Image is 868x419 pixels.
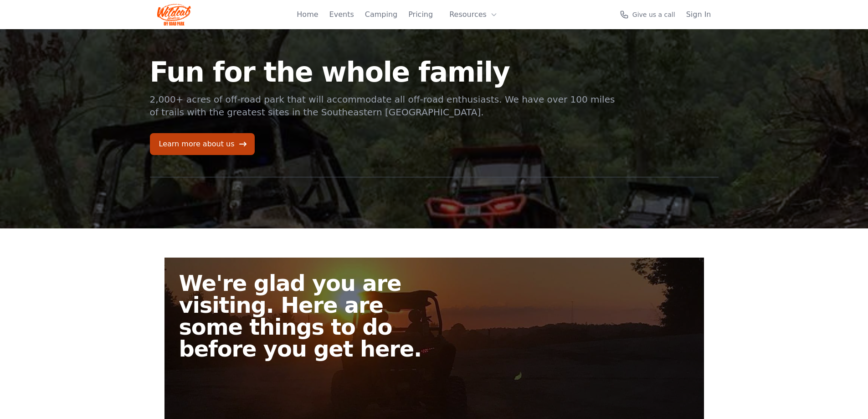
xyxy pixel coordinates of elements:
[297,9,318,20] a: Home
[365,9,397,20] a: Camping
[329,9,354,20] a: Events
[620,10,675,19] a: Give us a call
[408,9,433,20] a: Pricing
[444,5,503,24] button: Resources
[150,93,616,119] p: 2,000+ acres of off-road park that will accommodate all off-road enthusiasts. We have over 100 mi...
[150,133,255,155] a: Learn more about us
[632,10,675,19] span: Give us a call
[686,9,711,20] a: Sign In
[179,272,442,360] h2: We're glad you are visiting. Here are some things to do before you get here.
[157,4,191,26] img: Wildcat Logo
[150,58,616,86] h1: Fun for the whole family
